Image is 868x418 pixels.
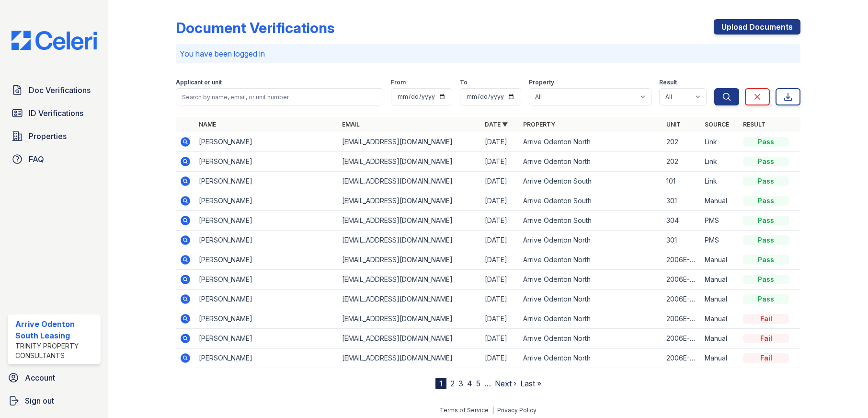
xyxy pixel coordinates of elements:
div: Pass [743,255,789,265]
td: [DATE] [481,152,519,172]
td: [DATE] [481,231,519,250]
td: 2006E-301 [662,309,701,329]
label: Result [659,79,677,86]
td: 2006E-301 [662,348,701,368]
div: Pass [743,235,789,245]
a: Email [342,121,360,128]
td: [EMAIL_ADDRESS][DOMAIN_NAME] [338,191,481,211]
td: [PERSON_NAME] [195,348,338,368]
label: To [460,79,468,86]
td: [EMAIL_ADDRESS][DOMAIN_NAME] [338,348,481,368]
span: Properties [29,130,67,142]
button: Sign out [4,391,104,410]
td: Manual [701,290,739,309]
td: [EMAIL_ADDRESS][DOMAIN_NAME] [338,172,481,191]
td: [PERSON_NAME] [195,250,338,270]
td: Arrive Odenton North [519,250,662,270]
td: 301 [662,231,701,250]
a: 2 [450,379,455,388]
a: Doc Verifications [8,81,101,100]
div: | [492,406,494,414]
td: [DATE] [481,290,519,309]
img: CE_Logo_Blue-a8612792a0a2168367f1c8372b55b34899dd931a85d93a1a3d3e32e68fde9ad4.png [4,31,104,50]
td: [PERSON_NAME] [195,132,338,152]
div: Fail [743,353,789,363]
td: Arrive Odenton North [519,132,662,152]
a: Source [705,121,729,128]
span: Doc Verifications [29,84,91,96]
div: Pass [743,157,789,166]
td: PMS [701,231,739,250]
td: 2006E-301 [662,329,701,348]
td: [EMAIL_ADDRESS][DOMAIN_NAME] [338,231,481,250]
a: 5 [476,379,480,388]
td: Arrive Odenton North [519,329,662,348]
div: Trinity Property Consultants [15,341,97,360]
td: [EMAIL_ADDRESS][DOMAIN_NAME] [338,250,481,270]
a: Properties [8,127,101,146]
td: Arrive Odenton North [519,309,662,329]
td: [PERSON_NAME] [195,329,338,348]
span: … [484,378,491,389]
div: Fail [743,334,789,343]
div: Pass [743,137,789,147]
td: [DATE] [481,191,519,211]
td: [PERSON_NAME] [195,290,338,309]
span: FAQ [29,153,44,165]
a: Unit [666,121,681,128]
td: [PERSON_NAME] [195,309,338,329]
td: 202 [662,132,701,152]
div: 1 [435,378,446,389]
td: Manual [701,250,739,270]
div: Pass [743,294,789,304]
td: Arrive Odenton South [519,191,662,211]
td: [PERSON_NAME] [195,152,338,172]
td: [EMAIL_ADDRESS][DOMAIN_NAME] [338,309,481,329]
a: Terms of Service [440,406,489,414]
td: 2006E-301 [662,250,701,270]
td: [DATE] [481,132,519,152]
a: Result [743,121,765,128]
a: Date ▼ [485,121,508,128]
td: [EMAIL_ADDRESS][DOMAIN_NAME] [338,329,481,348]
td: [PERSON_NAME] [195,270,338,290]
td: Manual [701,348,739,368]
td: Arrive Odenton South [519,211,662,231]
td: Manual [701,329,739,348]
a: Property [523,121,555,128]
td: [PERSON_NAME] [195,211,338,231]
td: Arrive Odenton North [519,231,662,250]
label: Property [529,79,554,86]
td: Link [701,172,739,191]
td: Manual [701,309,739,329]
td: Arrive Odenton North [519,152,662,172]
div: Arrive Odenton South Leasing [15,318,97,341]
td: [DATE] [481,270,519,290]
td: [PERSON_NAME] [195,172,338,191]
a: Name [199,121,216,128]
a: Next › [495,379,516,388]
td: [DATE] [481,172,519,191]
td: [DATE] [481,309,519,329]
td: 202 [662,152,701,172]
a: ID Verifications [8,104,101,123]
a: Privacy Policy [497,406,537,414]
td: 2006E-301 [662,290,701,309]
td: [EMAIL_ADDRESS][DOMAIN_NAME] [338,152,481,172]
a: 3 [458,379,463,388]
td: PMS [701,211,739,231]
td: Arrive Odenton North [519,348,662,368]
td: [DATE] [481,329,519,348]
a: Last » [520,379,541,388]
td: [PERSON_NAME] [195,191,338,211]
td: 101 [662,172,701,191]
a: Account [4,368,104,387]
td: Manual [701,270,739,290]
span: Account [25,372,55,383]
label: Applicant or unit [176,79,222,86]
td: [DATE] [481,250,519,270]
a: FAQ [8,150,101,169]
td: [EMAIL_ADDRESS][DOMAIN_NAME] [338,132,481,152]
div: Pass [743,216,789,225]
td: 301 [662,191,701,211]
